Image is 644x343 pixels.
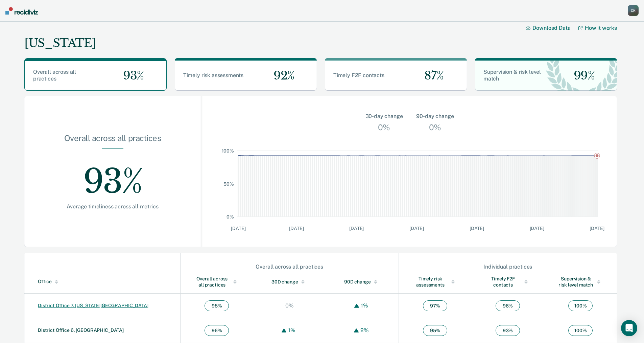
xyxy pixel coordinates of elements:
div: 1% [359,302,370,309]
th: Toggle SortBy [326,270,399,294]
div: Office [38,279,177,284]
div: 2% [359,327,371,334]
span: 93% [118,69,144,83]
div: 90D change [339,279,385,285]
div: 30D change [267,279,312,285]
a: District Office 7, [US_STATE][GEOGRAPHIC_DATA] [38,303,148,308]
div: 0% [376,120,392,134]
th: Toggle SortBy [253,270,326,294]
span: Supervision & risk level match [483,69,541,82]
text: [DATE] [530,226,544,231]
th: Toggle SortBy [544,270,617,294]
button: CK [628,5,639,16]
span: Timely risk assessments [183,72,243,78]
div: Open Intercom Messenger [621,320,637,336]
div: [US_STATE] [24,36,96,50]
span: 97 % [423,300,447,311]
div: Overall across all practices [194,276,240,288]
div: Average timeliness across all metrics [46,203,179,210]
span: 92% [268,69,294,83]
text: [DATE] [349,226,364,231]
span: 100 % [568,300,593,311]
div: 93% [46,149,179,203]
div: Overall across all practices [181,264,398,270]
text: [DATE] [470,226,484,231]
th: Toggle SortBy [24,270,180,294]
text: [DATE] [231,226,245,231]
div: 90-day change [416,112,454,120]
div: Individual practices [399,264,617,270]
span: Overall across all practices [33,69,76,82]
a: District Office 6, [GEOGRAPHIC_DATA] [38,327,124,333]
div: Timely F2F contacts [485,276,530,288]
div: 0% [284,302,295,309]
div: C K [628,5,639,16]
th: Toggle SortBy [399,270,471,294]
span: 93 % [496,325,520,336]
button: Download Data [526,25,578,31]
span: 87% [419,69,444,83]
text: [DATE] [289,226,304,231]
a: How it works [578,25,617,31]
span: Timely F2F contacts [333,72,384,78]
th: Toggle SortBy [471,270,544,294]
span: 96 % [205,325,229,336]
span: 98 % [205,300,229,311]
div: Overall across all practices [46,133,179,148]
text: [DATE] [590,226,604,231]
div: 1% [286,327,297,334]
div: 0% [427,120,443,134]
span: 95 % [423,325,447,336]
th: Toggle SortBy [180,270,253,294]
img: Recidiviz [5,7,38,15]
span: 96 % [496,300,520,311]
text: [DATE] [409,226,424,231]
div: Timely risk assessments [412,276,458,288]
span: 100 % [568,325,593,336]
div: 30-day change [365,112,403,120]
div: Supervision & risk level match [558,276,603,288]
span: 99% [568,69,595,83]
